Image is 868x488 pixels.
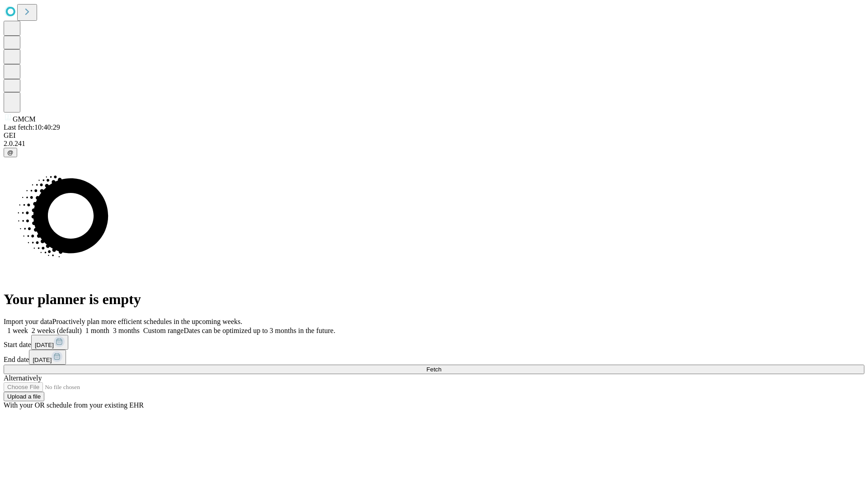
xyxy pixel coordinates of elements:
[29,350,66,365] button: [DATE]
[7,327,28,334] span: 1 week
[4,148,17,157] button: @
[4,131,864,140] div: GEI
[184,327,335,334] span: Dates can be optimized up to 3 months in the future.
[4,318,52,325] span: Import your data
[426,366,441,373] span: Fetch
[52,318,242,325] span: Proactively plan more efficient schedules in the upcoming weeks.
[4,365,864,374] button: Fetch
[4,291,864,308] h1: Your planner is empty
[4,123,60,131] span: Last fetch: 10:40:29
[4,401,144,409] span: With your OR schedule from your existing EHR
[7,149,14,156] span: @
[85,327,109,334] span: 1 month
[4,392,44,401] button: Upload a file
[13,115,36,123] span: GMCM
[143,327,184,334] span: Custom range
[35,342,54,348] span: [DATE]
[4,350,864,365] div: End date
[33,357,52,363] span: [DATE]
[32,327,82,334] span: 2 weeks (default)
[4,140,864,148] div: 2.0.241
[4,374,42,382] span: Alternatively
[113,327,140,334] span: 3 months
[4,335,864,350] div: Start date
[31,335,68,350] button: [DATE]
